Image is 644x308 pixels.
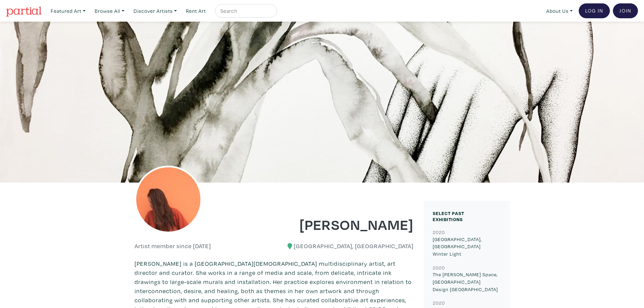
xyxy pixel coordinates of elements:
[135,242,211,250] h6: Artist member since [DATE]
[579,3,610,18] a: Log In
[48,4,89,18] a: Featured Art
[183,4,209,18] a: Rent Art
[433,236,501,258] p: [GEOGRAPHIC_DATA], [GEOGRAPHIC_DATA] Winter Light
[130,4,180,18] a: Discover Artists
[433,210,464,222] small: Select Past Exhibitions
[135,166,202,233] img: phpThumb.php
[220,7,270,15] input: Search
[433,264,445,271] small: 2020
[433,271,501,293] p: The [PERSON_NAME] Space, [GEOGRAPHIC_DATA] Design [GEOGRAPHIC_DATA]
[279,215,413,233] h1: [PERSON_NAME]
[543,4,576,18] a: About Us
[433,229,445,235] small: 2020
[92,4,127,18] a: Browse All
[433,300,445,306] small: 2020
[613,3,638,18] a: Join
[279,242,413,250] h6: [GEOGRAPHIC_DATA], [GEOGRAPHIC_DATA]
